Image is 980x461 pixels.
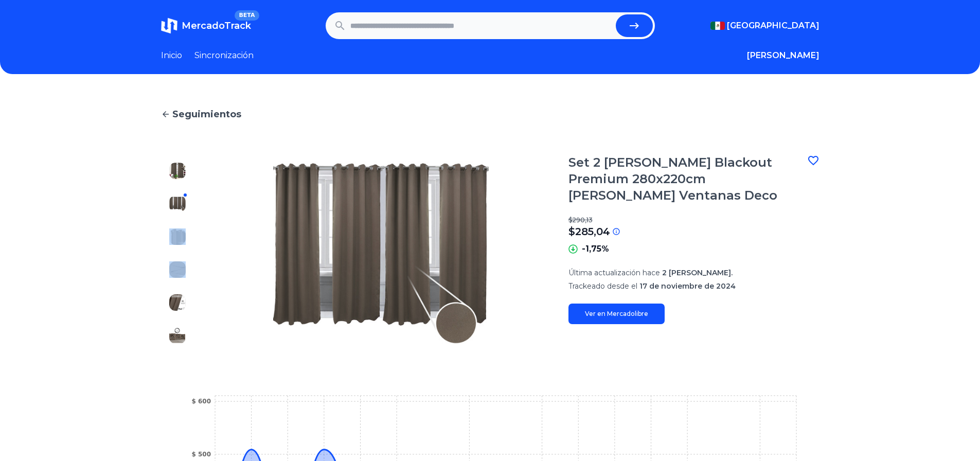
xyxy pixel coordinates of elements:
img: Set 2 Cortinas Blackout Premium 280x220cm Lisa Ventanas Deco [215,154,548,352]
img: Set 2 Cortinas Blackout Premium 280x220cm Lisa Ventanas Deco [169,261,186,278]
img: Set 2 Cortinas Blackout Premium 280x220cm Lisa Ventanas Deco [169,228,186,245]
tspan: $ 500 [191,451,211,458]
font: 17 de noviembre de 2024 [639,281,736,291]
img: Set 2 Cortinas Blackout Premium 280x220cm Lisa Ventanas Deco [169,163,186,179]
img: Set 2 Cortinas Blackout Premium 280x220cm Lisa Ventanas Deco [169,327,186,344]
tspan: $ 600 [191,398,211,405]
img: México [710,22,725,30]
img: Set 2 Cortinas Blackout Premium 280x220cm Lisa Ventanas Deco [169,196,186,212]
font: [GEOGRAPHIC_DATA] [727,21,819,30]
font: [PERSON_NAME] [747,50,819,60]
font: Última actualización hace [568,268,660,277]
font: Inicio [161,50,182,60]
img: MercadoTrack [161,17,177,34]
font: $285,04 [568,225,610,238]
font: Seguimientos [172,109,241,120]
font: Sincronización [194,50,254,60]
font: 2 [PERSON_NAME]. [662,268,733,277]
a: Ver en Mercadolibre [568,304,665,324]
font: BETA [239,12,255,19]
font: $290,13 [568,216,593,224]
font: Trackeado desde el [568,281,637,291]
font: Set 2 [PERSON_NAME] Blackout Premium 280x220cm [PERSON_NAME] Ventanas Deco [568,155,777,203]
font: -1,75% [582,244,609,254]
button: [GEOGRAPHIC_DATA] [710,20,819,32]
button: [PERSON_NAME] [747,49,819,62]
a: MercadoTrackBETA [161,17,251,34]
a: Sincronización [194,49,254,62]
a: Inicio [161,49,182,62]
font: Ver en Mercadolibre [585,310,648,317]
img: Set 2 Cortinas Blackout Premium 280x220cm Lisa Ventanas Deco [169,294,186,311]
a: Seguimientos [161,107,819,121]
font: MercadoTrack [182,20,251,31]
